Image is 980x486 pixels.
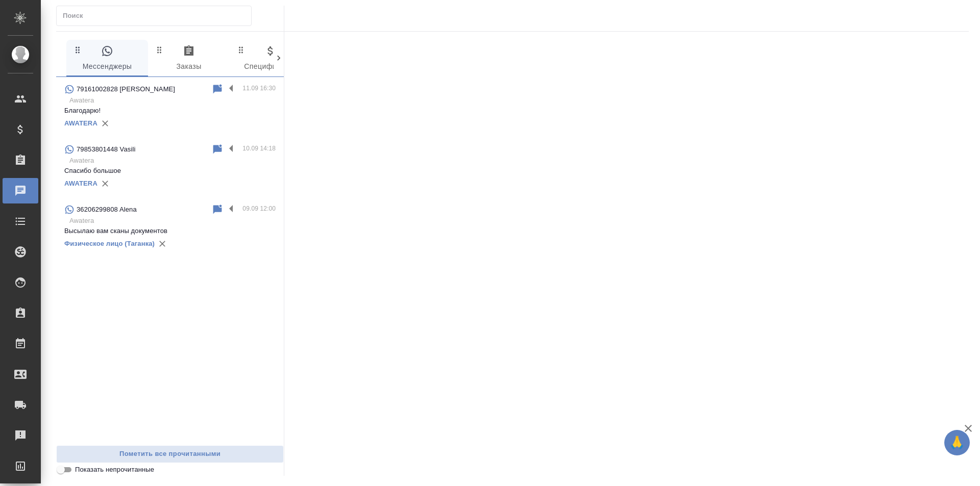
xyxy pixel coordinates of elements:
p: Спасибо большое [64,166,276,176]
p: Awatera [69,95,276,106]
p: Awatera [69,216,276,226]
p: 79161002828 [PERSON_NAME] [77,84,175,94]
button: Удалить привязку [155,236,170,251]
div: 79853801448 Vasili10.09 14:18AwateraСпасибо большоеAWATERA [56,137,284,197]
button: Удалить привязку [97,116,113,131]
svg: Зажми и перетащи, чтобы поменять порядок вкладок [155,45,164,55]
svg: Зажми и перетащи, чтобы поменять порядок вкладок [236,45,246,55]
button: Удалить привязку [97,176,113,191]
a: AWATERA [64,180,97,187]
span: Пометить все прочитанными [62,448,278,460]
div: 36206299808 Alena09.09 12:00AwateraВысылаю вам сканы документовФизическое лицо (Таганка) [56,197,284,258]
p: 11.09 16:30 [242,83,276,93]
input: Поиск [63,9,251,23]
p: 36206299808 Alena [77,204,137,215]
p: Благодарю! [64,106,276,116]
div: Пометить непрочитанным [211,143,224,156]
span: Заказы [154,45,224,73]
span: Мессенджеры [72,45,142,73]
svg: Зажми и перетащи, чтобы поменять порядок вкладок [73,45,83,55]
p: 09.09 12:00 [242,203,276,214]
div: Пометить непрочитанным [211,203,224,216]
span: Спецификации [236,45,305,73]
p: Awatera [69,156,276,166]
p: 79853801448 Vasili [77,144,135,155]
p: 10.09 14:18 [242,143,276,154]
div: 79161002828 [PERSON_NAME]11.09 16:30AwateraБлагодарю!AWATERA [56,77,284,137]
p: Высылаю вам сканы документов [64,226,276,236]
span: 🙏 [948,432,966,453]
a: AWATERA [64,119,97,127]
a: Физическое лицо (Таганка) [64,240,155,247]
button: 🙏 [944,430,970,455]
button: Пометить все прочитанными [56,445,284,463]
div: Пометить непрочитанным [211,83,224,95]
span: Показать непрочитанные [75,465,154,475]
